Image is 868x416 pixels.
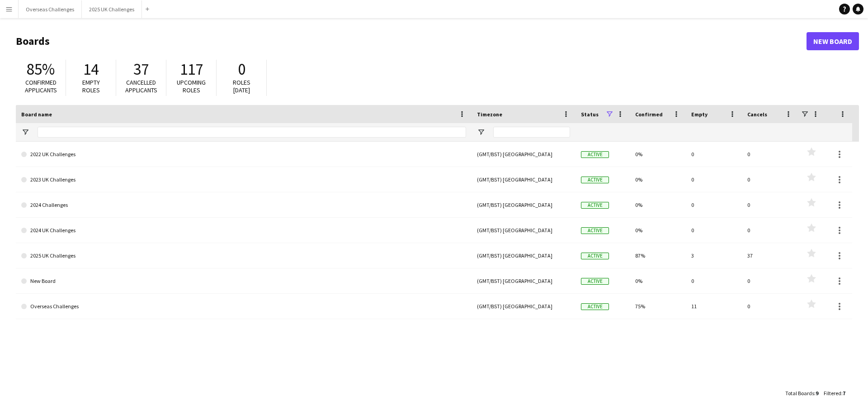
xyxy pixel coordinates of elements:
[824,390,841,397] span: Filtered
[630,167,686,192] div: 0%
[686,192,742,217] div: 0
[747,111,767,118] span: Cancels
[691,111,708,118] span: Empty
[785,390,814,397] span: Total Boards
[581,177,609,183] span: Active
[742,268,798,293] div: 0
[843,390,845,397] span: 7
[177,78,206,94] span: Upcoming roles
[581,227,609,234] span: Active
[21,243,466,268] a: 2025 UK Challenges
[21,167,466,192] a: 2023 UK Challenges
[21,294,466,319] a: Overseas Challenges
[630,294,686,319] div: 75%
[21,268,466,294] a: New Board
[742,294,798,319] div: 0
[824,384,845,402] div: :
[21,192,466,218] a: 2024 Challenges
[233,78,250,94] span: Roles [DATE]
[630,142,686,167] div: 0%
[82,78,100,94] span: Empty roles
[477,111,502,118] span: Timezone
[742,218,798,243] div: 0
[38,127,466,138] input: Board name Filter Input
[19,0,82,18] button: Overseas Challenges
[686,142,742,167] div: 0
[21,111,52,118] span: Board name
[686,268,742,293] div: 0
[630,243,686,268] div: 87%
[16,34,807,48] h1: Boards
[807,32,859,50] a: New Board
[493,127,570,138] input: Timezone Filter Input
[472,294,576,319] div: (GMT/BST) [GEOGRAPHIC_DATA]
[472,167,576,192] div: (GMT/BST) [GEOGRAPHIC_DATA]
[21,128,29,136] button: Open Filter Menu
[472,243,576,268] div: (GMT/BST) [GEOGRAPHIC_DATA]
[83,59,99,79] span: 14
[630,268,686,293] div: 0%
[742,142,798,167] div: 0
[581,111,599,118] span: Status
[581,278,609,285] span: Active
[630,192,686,217] div: 0%
[785,384,818,402] div: :
[686,167,742,192] div: 0
[581,202,609,209] span: Active
[581,151,609,158] span: Active
[82,0,142,18] button: 2025 UK Challenges
[635,111,663,118] span: Confirmed
[581,253,609,259] span: Active
[25,78,57,94] span: Confirmed applicants
[472,192,576,217] div: (GMT/BST) [GEOGRAPHIC_DATA]
[180,59,203,79] span: 117
[472,218,576,243] div: (GMT/BST) [GEOGRAPHIC_DATA]
[742,243,798,268] div: 37
[686,218,742,243] div: 0
[125,78,157,94] span: Cancelled applicants
[742,192,798,217] div: 0
[742,167,798,192] div: 0
[27,59,55,79] span: 85%
[816,390,818,397] span: 9
[472,268,576,293] div: (GMT/BST) [GEOGRAPHIC_DATA]
[477,128,485,136] button: Open Filter Menu
[686,294,742,319] div: 11
[21,218,466,243] a: 2024 UK Challenges
[21,142,466,167] a: 2022 UK Challenges
[581,303,609,310] span: Active
[133,59,149,79] span: 37
[630,218,686,243] div: 0%
[686,243,742,268] div: 3
[472,142,576,167] div: (GMT/BST) [GEOGRAPHIC_DATA]
[238,59,245,79] span: 0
